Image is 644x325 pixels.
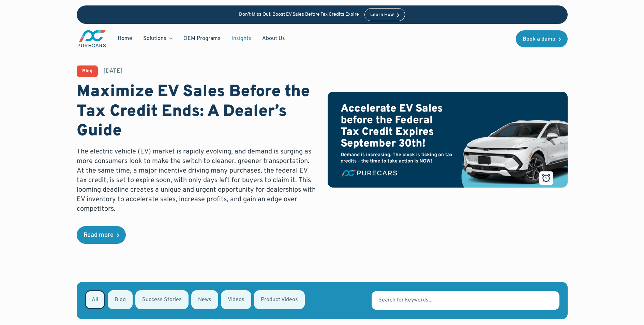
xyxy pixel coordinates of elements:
a: Home [112,32,138,45]
div: Solutions [138,32,178,45]
div: Book a demo [523,36,555,42]
div: Read more [84,232,114,238]
input: Search for keywords... [372,291,559,310]
a: Book a demo [516,30,568,47]
a: Learn How [364,8,405,21]
h1: Maximize EV Sales Before the Tax Credit Ends: A Dealer’s Guide [77,83,317,142]
a: About Us [257,32,290,45]
form: Email Form [77,282,568,319]
div: Learn How [370,13,394,17]
p: The electric vehicle (EV) market is rapidly evolving, and demand is surging as more consumers loo... [77,147,317,214]
div: [DATE] [103,67,123,75]
p: Don’t Miss Out: Boost EV Sales Before Tax Credits Expire [239,12,359,18]
a: OEM Programs [178,32,226,45]
img: purecars logo [77,29,107,48]
a: Insights [226,32,257,45]
a: Read more [77,226,126,244]
a: main [77,29,107,48]
div: Solutions [143,35,166,42]
div: Blog [82,69,92,74]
